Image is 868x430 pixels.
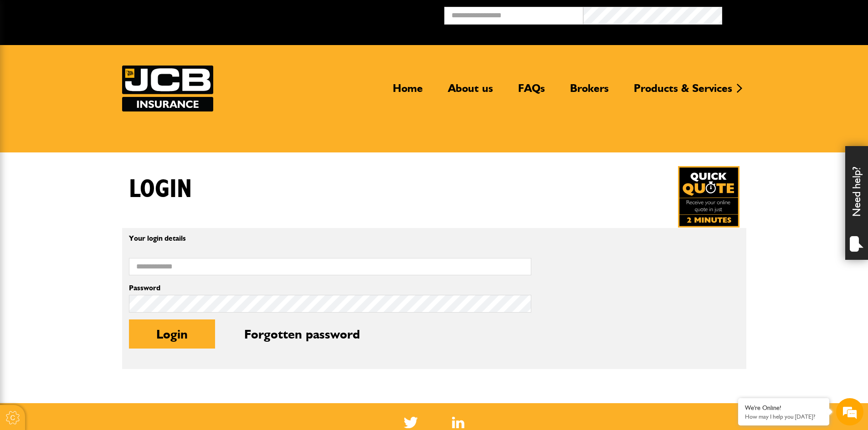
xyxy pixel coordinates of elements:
[129,319,215,349] button: Login
[722,7,861,21] button: Broker Login
[745,404,822,412] div: We're Online!
[678,166,740,228] a: Get your insurance quote in just 2-minutes
[563,81,616,102] a: Brokers
[129,235,531,242] p: Your login details
[441,81,500,102] a: About us
[122,66,213,111] img: JCB Insurance Services logo
[386,81,430,102] a: Home
[745,413,822,420] p: How may I help you today?
[129,174,192,205] h1: Login
[122,66,213,111] a: JCB Insurance Services
[452,417,464,428] a: LinkedIn
[627,81,739,102] a: Products & Services
[845,146,868,260] div: Need help?
[129,284,531,292] label: Password
[452,417,464,428] img: Linked In
[678,166,740,228] img: Quick Quote
[217,319,387,349] button: Forgotten password
[404,417,418,428] img: Twitter
[511,81,552,102] a: FAQs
